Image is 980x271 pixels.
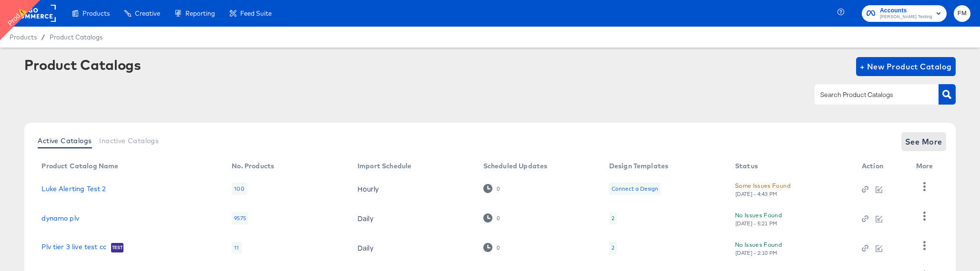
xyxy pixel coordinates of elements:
[735,191,778,197] div: [DATE] - 4:43 PM
[856,57,956,76] button: + New Product Catalog
[82,10,110,17] span: Products
[41,243,106,252] a: Plv tier 3 live test cc
[609,242,617,254] div: 2
[612,244,614,252] div: 2
[735,181,790,197] button: Some Issues Found[DATE] - 4:43 PM
[41,185,106,193] a: Luke Alerting Test 2
[612,214,614,222] div: 2
[41,162,118,170] div: Product Catalog Name
[232,183,246,195] div: 100
[496,215,500,222] div: 0
[727,159,854,174] th: Status
[111,244,124,252] span: Test
[954,5,970,22] button: FM
[232,212,248,224] div: 9575
[862,5,947,22] button: Accounts[PERSON_NAME] Testing
[357,162,411,170] div: Import Schedule
[860,60,952,73] span: + New Product Catalog
[37,33,50,41] span: /
[50,33,102,41] a: Product Catalogs
[350,233,476,262] td: Daily
[496,185,500,192] div: 0
[735,181,790,191] div: Some Issues Found
[609,183,661,195] div: Connect a Design
[483,243,500,252] div: 0
[609,162,668,170] div: Design Templates
[880,6,932,16] span: Accounts
[38,137,92,145] span: Active Catalogs
[854,159,909,174] th: Action
[905,135,942,148] span: See More
[41,214,79,222] a: dynamo plv
[483,184,500,193] div: 0
[880,13,932,21] span: [PERSON_NAME] Testing
[350,203,476,233] td: Daily
[232,162,274,170] div: No. Products
[818,89,920,100] input: Search Product Catalogs
[901,132,946,151] button: See More
[135,10,160,17] span: Creative
[909,159,945,174] th: More
[958,8,967,19] span: FM
[10,33,37,41] span: Products
[99,137,159,145] span: Inactive Catalogs
[612,185,658,193] div: Connect a Design
[24,57,141,72] div: Product Catalogs
[483,162,548,170] div: Scheduled Updates
[350,174,476,203] td: Hourly
[240,10,272,17] span: Feed Suite
[496,244,500,251] div: 0
[609,212,617,224] div: 2
[232,242,241,254] div: 11
[185,10,215,17] span: Reporting
[483,213,500,223] div: 0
